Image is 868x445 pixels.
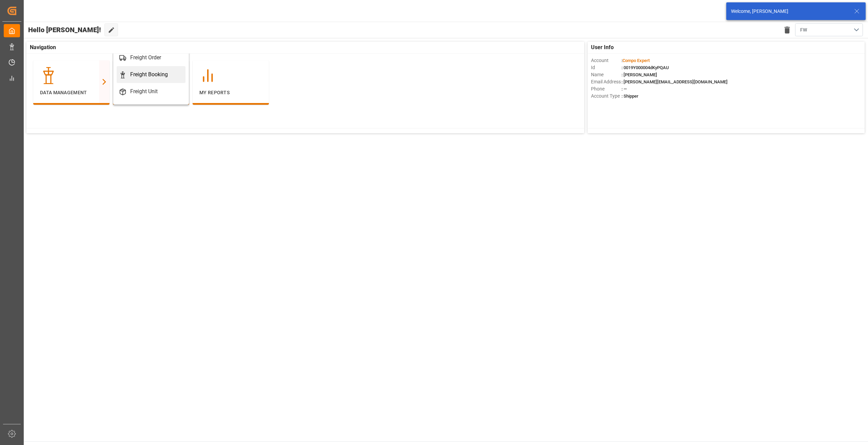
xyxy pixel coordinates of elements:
[591,85,622,93] span: Phone
[591,71,622,78] span: Name
[117,83,185,100] a: Freight Unit
[731,8,848,15] div: Welcome, [PERSON_NAME]
[622,86,627,92] span: : —
[591,78,622,85] span: Email Address
[30,43,56,52] span: Navigation
[622,72,657,77] span: : [PERSON_NAME]
[199,89,262,96] p: My Reports
[622,65,669,70] span: : 0019Y000004dKyPQAU
[117,66,185,83] a: Freight Booking
[591,57,622,64] span: Account
[623,58,650,63] span: Compo Expert
[130,70,168,79] div: Freight Booking
[40,89,103,96] p: Data Management
[591,43,614,52] span: User Info
[622,94,638,99] span: : Shipper
[622,79,728,84] span: : [PERSON_NAME][EMAIL_ADDRESS][DOMAIN_NAME]
[130,87,158,96] div: Freight Unit
[117,49,185,66] a: Freight Order
[795,23,863,36] button: open menu
[130,54,161,62] div: Freight Order
[800,26,807,34] span: FW
[591,64,622,71] span: Id
[28,23,101,36] span: Hello [PERSON_NAME]!
[591,93,622,100] span: Account Type
[622,58,650,63] span: :
[117,100,185,125] a: Freight Unit Line Items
